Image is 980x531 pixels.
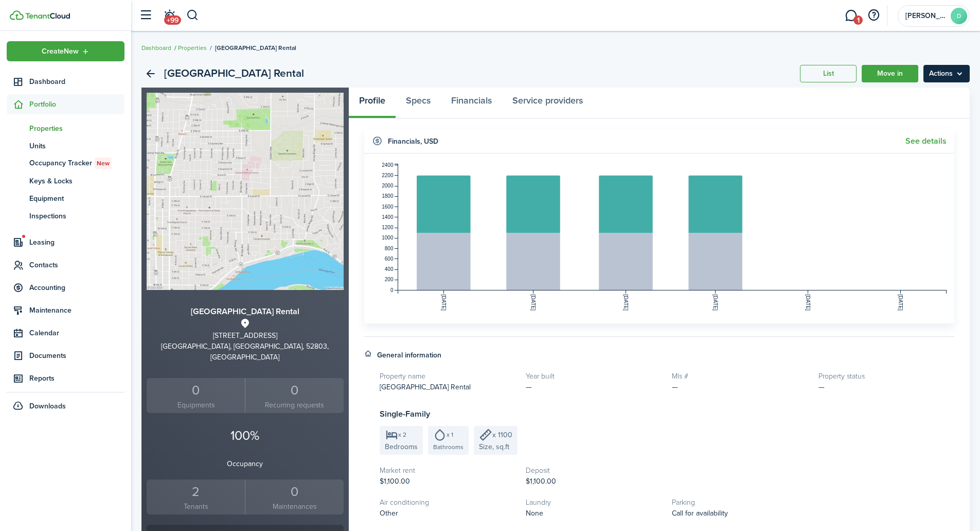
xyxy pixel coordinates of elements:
[818,382,825,392] span: —
[29,373,124,384] span: Reports
[149,381,242,400] div: 0
[149,501,242,512] small: Tenants
[215,43,296,53] span: [GEOGRAPHIC_DATA] Rental
[382,193,394,199] tspan: 1800
[7,172,124,190] a: Keys & Locks
[384,256,393,262] tspan: 600
[905,136,947,146] a: See details
[245,378,343,414] a: 0 Recurring requests
[248,381,341,400] div: 0
[248,400,341,410] small: Recurring requests
[526,508,543,519] span: None
[248,501,341,512] small: Maintenances
[805,295,811,311] tspan: [DATE]
[800,65,857,82] a: List
[390,287,393,293] tspan: 0
[440,295,446,311] tspan: [DATE]
[492,430,512,440] span: x 1100
[712,295,718,311] tspan: [DATE]
[147,458,344,469] p: Occupancy
[865,7,882,24] button: Open resource center
[147,479,245,515] a: 2Tenants
[382,162,394,168] tspan: 2400
[29,158,124,169] span: Occupancy Tracker
[526,371,662,382] h5: Year built
[502,88,593,118] a: Service providers
[526,382,532,392] span: —
[380,508,398,519] span: Other
[7,207,124,225] a: Inspections
[382,235,394,241] tspan: 1000
[384,277,393,282] tspan: 200
[29,305,124,316] span: Maintenance
[862,65,918,82] a: Move in
[396,88,441,118] a: Specs
[382,214,394,220] tspan: 1400
[29,260,124,270] span: Contacts
[818,371,954,382] h5: Property status
[29,141,124,151] span: Units
[377,350,441,361] h4: General information
[672,508,728,519] span: Call for availability
[380,465,515,476] h5: Market rent
[384,246,393,251] tspan: 800
[923,65,970,82] button: Open menu
[526,476,556,487] span: $1,100.00
[841,3,861,29] a: Messaging
[447,432,453,438] span: x 1
[7,72,124,92] a: Dashboard
[380,476,410,487] span: $1,100.00
[164,15,181,25] span: +99
[29,401,66,412] span: Downloads
[186,7,199,24] button: Search
[149,400,242,410] small: Equipments
[672,382,678,392] span: —
[147,341,344,363] div: [GEOGRAPHIC_DATA], [GEOGRAPHIC_DATA], 52803, [GEOGRAPHIC_DATA]
[7,137,124,155] a: Units
[385,441,418,452] span: Bedrooms
[382,204,394,210] tspan: 1600
[29,123,124,134] span: Properties
[623,295,629,311] tspan: [DATE]
[388,136,438,147] h4: Financials , USD
[905,12,947,20] span: Daniel
[672,497,808,508] h5: Parking
[248,482,341,502] div: 0
[479,441,509,452] span: Size, sq.ft
[159,3,179,29] a: Notifications
[398,432,406,438] span: x 2
[526,465,662,476] h5: Deposit
[29,328,124,338] span: Calendar
[29,237,124,248] span: Leasing
[136,6,155,25] button: Open sidebar
[147,93,344,290] img: Property avatar
[147,330,344,341] div: [STREET_ADDRESS]
[164,65,304,82] h2: [GEOGRAPHIC_DATA] Rental
[147,305,344,318] h3: [GEOGRAPHIC_DATA] Rental
[380,497,515,508] h5: Air conditioning
[382,225,394,230] tspan: 1200
[10,10,24,20] img: TenantCloud
[29,99,124,110] span: Portfolio
[141,43,171,53] a: Dashboard
[178,43,207,53] a: Properties
[7,368,124,388] a: Reports
[149,482,242,502] div: 2
[245,479,343,515] a: 0Maintenances
[530,295,536,311] tspan: [DATE]
[29,176,124,186] span: Keys & Locks
[29,193,124,204] span: Equipment
[29,350,124,361] span: Documents
[433,442,464,452] span: Bathrooms
[526,497,662,508] h5: Laundry
[25,13,70,19] img: TenantCloud
[923,65,970,82] menu-btn: Actions
[147,378,245,414] a: 0Equipments
[29,211,124,221] span: Inspections
[672,371,808,382] h5: Mls #
[380,371,515,382] h5: Property name
[7,190,124,207] a: Equipment
[29,282,124,293] span: Accounting
[380,382,471,392] span: [GEOGRAPHIC_DATA] Rental
[141,65,159,82] a: Back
